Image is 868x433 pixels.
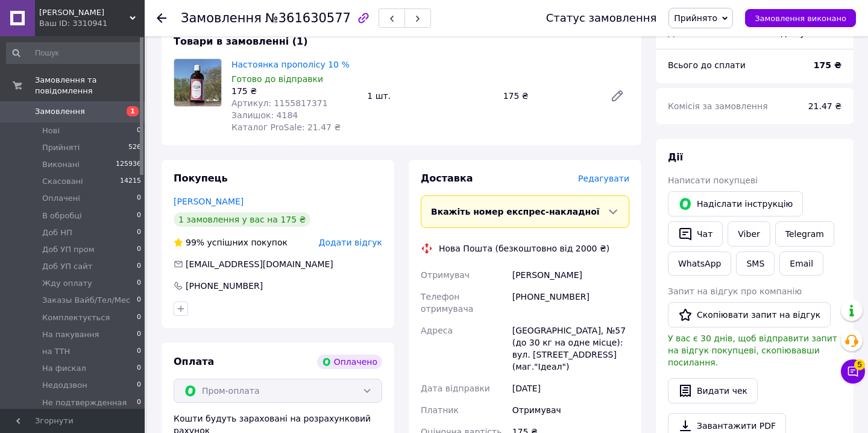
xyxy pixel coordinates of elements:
span: Платник [421,405,459,415]
button: Надіслати інструкцію [668,191,803,216]
span: 0 [137,380,141,391]
span: 21.47 ₴ [808,101,841,111]
a: [PERSON_NAME] [174,197,244,206]
span: Покупець [174,172,228,184]
span: Вкажіть номер експрес-накладної [431,207,600,216]
span: 0 [137,329,141,340]
span: Всього до сплати [668,60,746,70]
span: 0 [137,193,141,204]
button: Видати чек [668,378,758,403]
span: Готово до відправки [231,74,323,84]
div: Ваш ID: 3310941 [39,18,145,29]
span: 0 [137,210,141,221]
span: Замовлення [181,11,262,25]
div: Повернутися назад [157,12,166,24]
span: Написати покупцеві [668,175,758,185]
span: В обробці [42,210,82,221]
span: Запит на відгук про компанію [668,286,802,296]
span: Недодзвон [42,380,87,391]
span: На фискал [42,363,86,374]
span: Не подтвержденная оплата [42,397,137,419]
span: Жду оплату [42,278,92,289]
span: 5 [854,356,865,367]
span: Скасовані [42,176,83,187]
span: Додати відгук [319,238,382,247]
span: Каталог ProSale: 21.47 ₴ [231,122,341,132]
span: 0 [137,363,141,374]
a: Настоянка прополісу 10 % [231,60,350,69]
span: Прийнято [674,13,717,23]
span: Редагувати [578,174,629,183]
span: 0 [137,261,141,272]
div: [PERSON_NAME] [510,264,632,286]
span: Оплата [174,356,214,367]
div: 1 шт. [362,87,498,104]
div: Оплачено [317,355,382,369]
span: 0 [137,295,141,306]
span: Доб УП сайт [42,261,92,272]
button: Email [779,251,823,276]
b: 175 ₴ [814,60,841,70]
span: Заказы Вайб/Тел/Мес [42,295,130,306]
span: Доб НП [42,227,72,238]
div: успішних покупок [174,236,288,248]
span: Замовлення та повідомлення [35,75,145,96]
div: [PHONE_NUMBER] [184,280,264,292]
button: SMS [736,251,775,276]
div: 175 ₴ [231,85,357,97]
button: Чат з покупцем5 [841,359,865,384]
a: Telegram [775,221,834,247]
span: 0 [137,125,141,136]
span: Нові [42,125,60,136]
span: №361630577 [265,11,351,25]
div: Нова Пошта (безкоштовно від 2000 ₴) [436,242,612,254]
div: 1 замовлення у вас на 175 ₴ [174,212,310,227]
div: [DATE] [510,378,632,399]
span: Артикул: 1155817371 [231,98,328,108]
span: Прийняті [42,142,80,153]
div: [PHONE_NUMBER] [510,286,632,320]
span: 99% [186,238,204,247]
a: Редагувати [605,84,629,108]
button: Замовлення виконано [745,9,856,27]
span: Замовлення [35,106,85,117]
span: на ТТН [42,346,70,357]
span: 0 [137,244,141,255]
span: 0 [137,278,141,289]
span: 125936 [116,159,141,170]
img: Настоянка прополісу 10 % [174,59,221,106]
span: 14215 [120,176,141,187]
div: Статус замовлення [546,12,657,24]
span: У вас є 30 днів, щоб відправити запит на відгук покупцеві, скопіювавши посилання. [668,333,837,367]
button: Скопіювати запит на відгук [668,302,831,327]
div: 175 ₴ [498,87,600,104]
a: Viber [728,221,770,247]
div: [GEOGRAPHIC_DATA], №57 (до 30 кг на одне місце): вул. [STREET_ADDRESS] (маг."Ідеал") [510,320,632,378]
span: 1 [127,106,139,116]
span: Комплектується [42,312,110,323]
button: Чат [668,221,723,247]
span: Дії [668,151,683,163]
span: 0 [137,346,141,357]
div: Отримувач [510,399,632,421]
span: Залишок: 4184 [231,110,298,120]
span: Оплачені [42,193,80,204]
span: Товари в замовленні (1) [174,36,308,47]
span: 526 [128,142,141,153]
span: Мед Поштою [39,7,130,18]
span: 0 [137,312,141,323]
span: [EMAIL_ADDRESS][DOMAIN_NAME] [186,259,333,269]
span: Адреса [421,326,453,335]
input: Пошук [6,42,142,64]
span: 0 [137,227,141,238]
span: Замовлення виконано [755,14,846,23]
span: Доставка [421,172,473,184]
span: Телефон отримувача [421,292,473,314]
span: На пакування [42,329,99,340]
a: WhatsApp [668,251,731,276]
span: 0 [137,397,141,419]
span: Дата відправки [421,384,490,393]
span: Виконані [42,159,80,170]
span: Отримувач [421,270,470,280]
span: Комісія за замовлення [668,101,768,111]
